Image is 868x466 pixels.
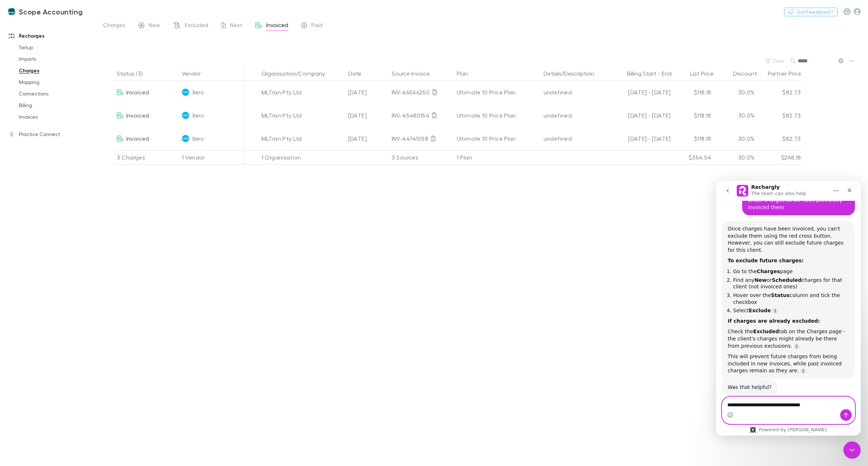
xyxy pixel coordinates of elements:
[671,127,714,150] div: $118.18
[609,81,671,104] div: [DATE] - [DATE]
[261,104,342,127] div: MLTran Pty Ltd
[457,66,477,81] button: Plan
[716,181,861,436] iframe: Intercom live chat
[690,66,722,81] button: List Price
[784,8,838,16] button: Got Feedback?
[12,99,102,111] a: Billing
[345,127,389,150] div: [DATE]
[3,3,87,20] a: Scope Accounting
[392,81,451,104] div: INV-46546250
[671,104,714,127] div: $118.18
[609,66,679,81] div: -
[117,66,151,81] button: Status (3)
[392,104,451,127] div: INV-45480154
[714,81,758,104] div: 30.0%
[758,150,801,165] div: $248.18
[714,150,758,165] div: 30.0%
[126,135,149,142] span: Invoiced
[345,104,389,127] div: [DATE]
[768,66,810,81] button: Partner Price
[12,53,102,65] a: Imports
[762,57,789,65] button: Filter
[103,21,125,31] span: Charges
[114,150,179,165] div: 3 Charges
[609,104,671,127] div: [DATE] - [DATE]
[182,112,189,119] img: Xero's Logo
[12,42,102,53] a: Setup
[758,127,801,150] div: $82.73
[12,111,102,123] a: Invoices
[1,128,102,140] a: Practice Connect
[345,81,389,104] div: [DATE]
[126,112,149,119] span: Invoiced
[758,81,801,104] div: $82.73
[185,21,208,31] span: Excluded
[733,66,766,81] button: Discount
[609,127,671,150] div: [DATE] - [DATE]
[12,88,102,99] a: Connections
[457,104,538,127] div: Ultimate 10 Price Plan
[261,81,342,104] div: MLTran Pty Ltd
[662,66,672,81] button: End
[311,21,323,31] span: Paid
[714,127,758,150] div: 30.0%
[182,66,209,81] button: Vendor
[19,7,82,16] h3: Scope Accounting
[7,7,16,16] img: Scope Accounting's Logo
[389,150,454,165] div: 3 Sources
[261,66,334,81] button: Organisation/Company
[12,65,102,76] a: Charges
[544,104,603,127] div: undefined
[671,150,714,165] div: $354.54
[261,127,342,150] div: MLTran Pty Ltd
[266,21,288,31] span: Invoiced
[126,89,149,96] span: Invoiced
[714,104,758,127] div: 30.0%
[348,66,370,81] button: Date
[182,89,189,96] img: Xero's Logo
[182,135,189,142] img: Xero's Logo
[192,127,204,150] span: Xero
[12,76,102,88] a: Mapping
[149,21,160,31] span: New
[392,127,451,150] div: INV-44741058
[392,66,438,81] button: Source Invoice
[843,441,861,459] iframe: Intercom live chat
[544,81,603,104] div: undefined
[230,21,242,31] span: Next
[544,66,603,81] button: Details/Description
[457,81,538,104] div: Ultimate 10 Price Plan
